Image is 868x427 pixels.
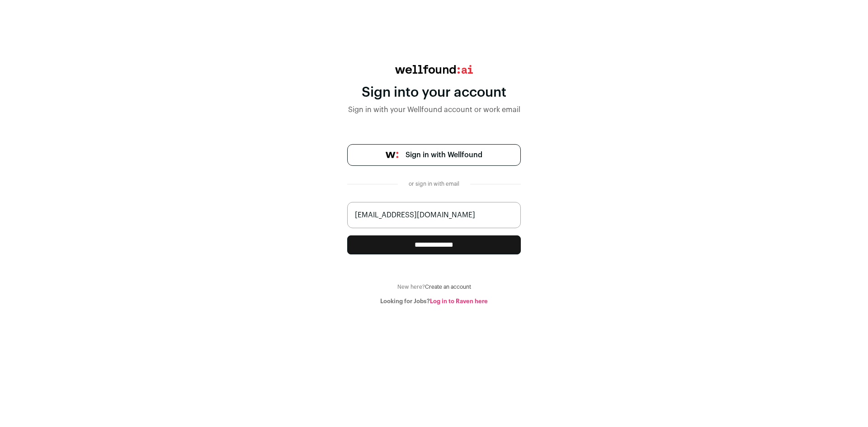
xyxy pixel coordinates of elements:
[430,298,488,304] a: Log in to Raven here
[347,298,521,305] div: Looking for Jobs?
[347,202,521,228] input: name@work-email.com
[347,84,521,101] div: Sign into your account
[347,283,521,291] div: New here?
[406,150,482,160] span: Sign in with Wellfound
[386,152,398,158] img: wellfound-symbol-flush-black-fb3c872781a75f747ccb3a119075da62bfe97bd399995f84a933054e44a575c4.png
[425,284,471,290] a: Create an account
[347,144,521,166] a: Sign in with Wellfound
[395,65,473,74] img: wellfound:ai
[405,180,463,188] div: or sign in with email
[347,104,521,115] div: Sign in with your Wellfound account or work email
